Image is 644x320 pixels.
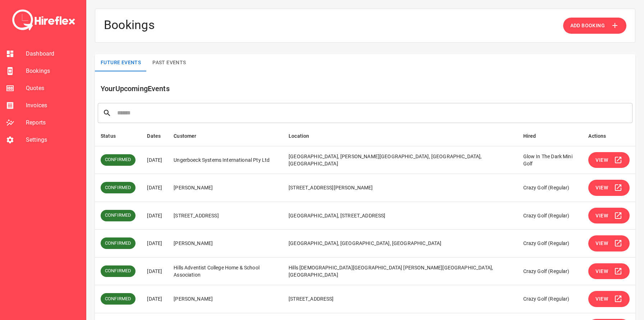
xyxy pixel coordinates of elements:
td: Crazy Golf (Regular) [517,230,583,258]
button: View [588,152,630,168]
button: Add Booking [563,18,626,34]
td: [GEOGRAPHIC_DATA], [STREET_ADDRESS] [283,202,517,230]
td: [PERSON_NAME] [168,230,283,258]
h4: Bookings [104,18,155,34]
span: View [595,183,608,192]
span: Settings [26,136,80,144]
span: CONFIRMED [101,212,135,219]
span: CONFIRMED [101,296,135,302]
td: [STREET_ADDRESS] [283,285,517,313]
span: Add Booking [570,21,605,30]
td: [DATE] [141,174,168,202]
td: [PERSON_NAME] [168,285,283,313]
span: CONFIRMED [101,156,135,163]
td: Crazy Golf (Regular) [517,285,583,313]
span: CONFIRMED [101,268,135,274]
td: Crazy Golf (Regular) [517,202,583,230]
span: Quotes [26,84,80,93]
span: CONFIRMED [101,184,135,191]
td: Ungerboeck Systems International Pty Ltd [168,146,283,174]
button: View [588,208,630,224]
th: Dates [141,126,168,146]
td: Crazy Golf (Regular) [517,174,583,202]
td: Hills Adventist College Home & School Association [168,257,283,285]
td: Crazy Golf (Regular) [517,257,583,285]
td: [GEOGRAPHIC_DATA], [GEOGRAPHIC_DATA], [GEOGRAPHIC_DATA] [283,230,517,258]
td: [DATE] [141,230,168,258]
button: View [588,235,630,251]
span: CONFIRMED [101,240,135,247]
td: [DATE] [141,257,168,285]
td: [STREET_ADDRESS] [168,202,283,230]
td: Glow In The Dark Mini Golf [517,146,583,174]
td: Hills [DEMOGRAPHIC_DATA][GEOGRAPHIC_DATA] [PERSON_NAME][GEOGRAPHIC_DATA], [GEOGRAPHIC_DATA] [283,257,517,285]
th: Customer [168,126,283,146]
span: Invoices [26,101,80,110]
h6: Your Upcoming Events [101,83,635,94]
td: [PERSON_NAME] [168,174,283,202]
span: Bookings [26,67,80,75]
button: View [588,263,630,279]
th: Actions [583,126,635,146]
td: [DATE] [141,146,168,174]
span: Dashboard [26,50,80,58]
span: Reports [26,118,80,127]
button: View [588,291,630,307]
th: Location [283,126,517,146]
button: Future Events [95,54,147,71]
td: [GEOGRAPHIC_DATA], [PERSON_NAME][GEOGRAPHIC_DATA], [GEOGRAPHIC_DATA], [GEOGRAPHIC_DATA] [283,146,517,174]
span: View [595,211,608,220]
th: Status [95,126,141,146]
span: View [595,239,608,248]
span: View [595,295,608,303]
button: View [588,180,630,196]
td: [STREET_ADDRESS][PERSON_NAME] [283,174,517,202]
span: View [595,156,608,165]
button: Past Events [147,54,192,71]
span: View [595,267,608,276]
th: Hired [517,126,583,146]
td: [DATE] [141,285,168,313]
td: [DATE] [141,202,168,230]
